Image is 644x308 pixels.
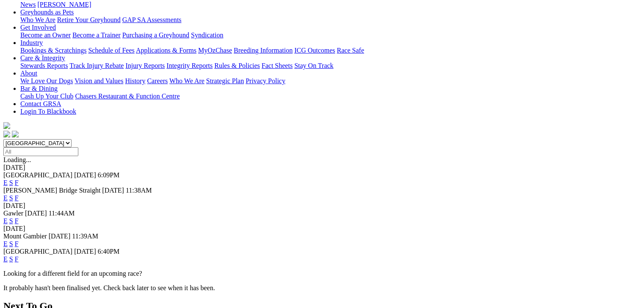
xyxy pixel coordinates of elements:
[20,108,76,115] a: Login To Blackbook
[49,210,75,217] span: 11:44AM
[20,16,55,23] a: Who We Are
[102,187,124,194] span: [DATE]
[20,92,641,100] div: Bar & Dining
[122,31,189,39] a: Purchasing a Greyhound
[75,92,180,100] a: Chasers Restaurant & Function Centre
[3,156,31,163] span: Loading...
[20,70,37,77] a: About
[20,62,68,69] a: Stewards Reports
[3,210,23,217] span: Gawler
[3,232,47,240] span: Mount Gambier
[214,62,260,69] a: Rules & Policies
[72,31,121,39] a: Become a Trainer
[234,47,293,54] a: Breeding Information
[3,194,8,202] a: E
[294,47,335,54] a: ICG Outcomes
[15,194,19,202] a: F
[15,179,19,186] a: F
[20,77,73,84] a: We Love Our Dogs
[125,77,145,84] a: History
[72,232,98,240] span: 11:39AM
[126,187,152,194] span: 11:38AM
[12,131,19,137] img: twitter.svg
[125,62,165,69] a: Injury Reports
[20,1,641,8] div: News & Media
[198,47,232,54] a: MyOzChase
[98,248,120,255] span: 6:40PM
[3,202,641,210] div: [DATE]
[20,8,74,16] a: Greyhounds as Pets
[122,16,182,23] a: GAP SA Assessments
[9,179,13,186] a: S
[191,31,223,39] a: Syndication
[3,255,8,263] a: E
[3,171,72,179] span: [GEOGRAPHIC_DATA]
[20,24,56,31] a: Get Involved
[3,270,641,277] p: Looking for a different field for an upcoming race?
[20,47,641,54] div: Industry
[3,164,641,171] div: [DATE]
[9,194,13,202] a: S
[206,77,244,84] a: Strategic Plan
[3,131,10,137] img: facebook.svg
[20,54,65,62] a: Care & Integrity
[3,217,8,224] a: E
[3,187,100,194] span: [PERSON_NAME] Bridge Straight
[25,210,47,217] span: [DATE]
[57,16,121,23] a: Retire Your Greyhound
[98,171,120,179] span: 6:09PM
[337,47,364,54] a: Race Safe
[20,39,43,46] a: Industry
[20,1,36,8] a: News
[136,47,196,54] a: Applications & Forms
[3,240,8,247] a: E
[20,62,641,70] div: Care & Integrity
[147,77,168,84] a: Careers
[75,77,123,84] a: Vision and Values
[74,248,96,255] span: [DATE]
[9,240,13,247] a: S
[37,1,91,8] a: [PERSON_NAME]
[20,31,641,39] div: Get Involved
[246,77,285,84] a: Privacy Policy
[294,62,333,69] a: Stay On Track
[20,92,73,100] a: Cash Up Your Club
[20,31,71,39] a: Become an Owner
[15,255,19,263] a: F
[20,85,58,92] a: Bar & Dining
[20,77,641,85] div: About
[15,217,19,224] a: F
[20,16,641,24] div: Greyhounds as Pets
[69,62,124,69] a: Track Injury Rebate
[74,171,96,179] span: [DATE]
[166,62,213,69] a: Integrity Reports
[20,47,86,54] a: Bookings & Scratchings
[49,232,71,240] span: [DATE]
[3,225,641,232] div: [DATE]
[15,240,19,247] a: F
[9,217,13,224] a: S
[20,100,61,107] a: Contact GRSA
[3,179,8,186] a: E
[3,122,10,129] img: logo-grsa-white.png
[262,62,293,69] a: Fact Sheets
[9,255,13,263] a: S
[88,47,134,54] a: Schedule of Fees
[3,248,72,255] span: [GEOGRAPHIC_DATA]
[3,284,215,291] partial: It probably hasn't been finalised yet. Check back later to see when it has been.
[3,147,78,156] input: Select date
[169,77,205,84] a: Who We Are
